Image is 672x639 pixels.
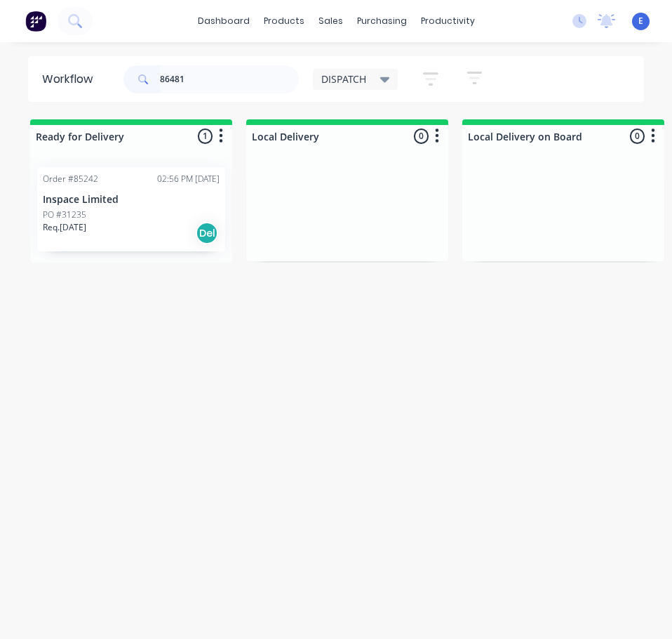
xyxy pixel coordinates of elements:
p: Req. [DATE] [43,221,86,234]
div: Del [196,222,218,244]
div: Order #8524202:56 PM [DATE]Inspace LimitedPO #31235Req.[DATE]Del [37,167,225,251]
div: Order #85242 [43,173,98,185]
div: sales [311,11,350,32]
div: products [257,11,311,32]
div: Workflow [42,71,100,88]
span: E [638,15,643,27]
div: 02:56 PM [DATE] [157,173,220,185]
div: purchasing [350,11,414,32]
p: Inspace Limited [43,194,220,206]
div: productivity [414,11,482,32]
a: dashboard [191,11,257,32]
img: Factory [25,11,46,32]
span: DISPATCH [321,72,366,86]
input: Search for orders... [160,65,299,93]
p: PO #31235 [43,209,86,221]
